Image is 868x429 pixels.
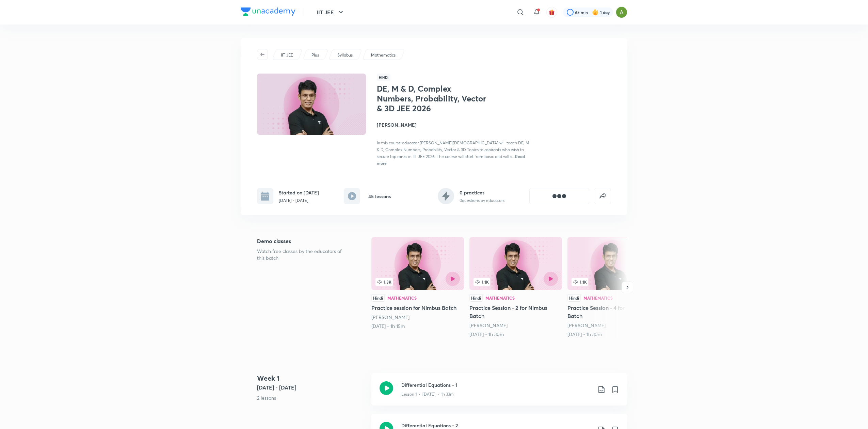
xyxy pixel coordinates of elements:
span: 1.1K [473,278,490,286]
a: Differential Equations - 1Lesson 1 • [DATE] • 1h 33m [371,373,627,414]
a: 1.1KHindiMathematicsPractice Session - 2 for Nimbus Batch[PERSON_NAME][DATE] • 1h 30m [469,237,562,338]
h5: Demo classes [257,237,350,245]
a: IIT JEE [280,52,294,58]
div: 26th Apr • 1h 30m [469,331,562,338]
p: 2 lessons [257,394,366,401]
button: avatar [546,7,557,18]
a: 1.3KHindiMathematicsPractice session for Nimbus Batch[PERSON_NAME][DATE] • 1h 15m [371,237,464,330]
span: In this course educator [PERSON_NAME][DEMOGRAPHIC_DATA] will teach DE, M & D, Complex Numbers, Pr... [377,140,529,159]
div: Mathematics [485,296,515,300]
h5: [DATE] - [DATE] [257,383,366,392]
div: Mathematics [583,296,613,300]
img: Company Logo [241,7,295,16]
h5: Practice Session - 2 for Nimbus Batch [469,304,562,320]
span: Hindi [377,74,390,81]
button: IIT JEE [312,5,349,19]
div: 22nd May • 1h 30m [567,331,660,338]
a: Practice session for Nimbus Batch [371,237,464,330]
div: Prashant Jain [469,322,562,329]
div: Mathematics [387,296,417,300]
div: Hindi [567,294,581,302]
button: false [595,188,611,204]
h6: Started on [DATE] [279,189,319,196]
a: [PERSON_NAME] [469,322,508,329]
button: [object Object] [529,188,589,204]
img: streak [592,9,599,16]
a: Mathematics [370,52,397,58]
h6: 0 practices [460,189,504,196]
a: Practice Session - 2 for Nimbus Batch [469,237,562,338]
p: Syllabus [337,52,353,58]
p: 0 questions by educators [460,197,504,204]
span: 1.1K [572,278,588,286]
a: Company Logo [241,7,295,17]
p: Watch free classes by the educators of this batch [257,248,350,261]
h4: [PERSON_NAME] [377,121,529,128]
div: 17th Apr • 1h 15m [371,323,464,330]
img: Thumbnail [256,73,367,136]
a: Plus [310,52,320,58]
a: [PERSON_NAME] [567,322,606,329]
h5: Practice session for Nimbus Batch [371,304,464,312]
p: Lesson 1 • [DATE] • 1h 33m [401,391,454,397]
h4: Week 1 [257,373,366,383]
h3: Differential Equations - 1 [401,381,592,388]
a: 1.1KHindiMathematicsPractice Session - 4 for Nimbus Batch[PERSON_NAME][DATE] • 1h 30m [567,237,660,338]
div: Hindi [371,294,385,302]
img: Ajay A [616,6,627,18]
p: [DATE] - [DATE] [279,197,319,204]
p: Plus [311,52,319,58]
a: Practice Session - 4 for Nimbus Batch [567,237,660,338]
a: Syllabus [336,52,354,58]
div: Prashant Jain [371,314,464,321]
span: 1.3K [375,278,393,286]
div: Hindi [469,294,483,302]
h1: DE, M & D, Complex Numbers, Probability, Vector & 3D JEE 2026 [377,84,488,113]
h6: 45 lessons [368,193,391,200]
p: IIT JEE [281,52,293,58]
h3: Differential Equations - 2 [401,422,592,429]
h5: Practice Session - 4 for Nimbus Batch [567,304,660,320]
p: Mathematics [371,52,396,58]
a: [PERSON_NAME] [371,314,409,320]
div: Prashant Jain [567,322,660,329]
img: avatar [549,9,555,15]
